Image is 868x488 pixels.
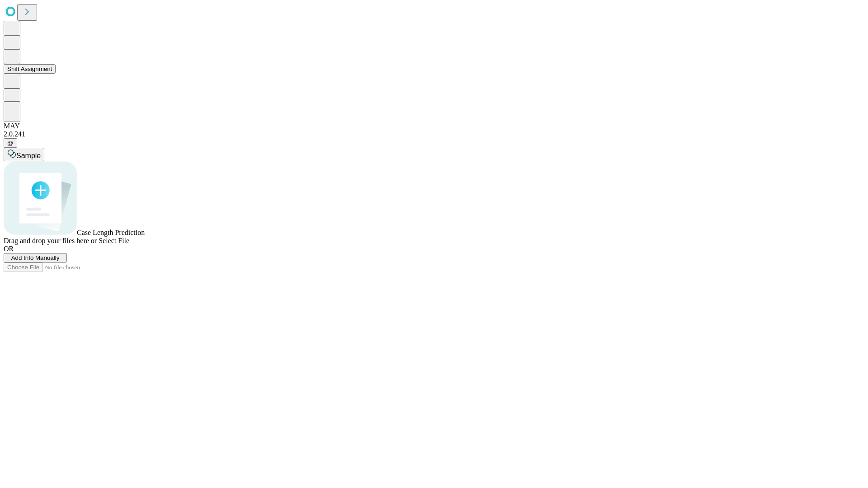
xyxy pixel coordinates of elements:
[4,122,864,130] div: MAY
[99,237,129,244] span: Select File
[4,237,97,244] span: Drag and drop your files here or
[4,253,67,263] button: Add Info Manually
[16,152,41,160] span: Sample
[77,229,145,236] span: Case Length Prediction
[4,138,17,148] button: @
[11,254,60,261] span: Add Info Manually
[4,64,56,74] button: Shift Assignment
[4,148,44,161] button: Sample
[7,140,14,146] span: @
[4,245,14,253] span: OR
[4,130,864,138] div: 2.0.241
